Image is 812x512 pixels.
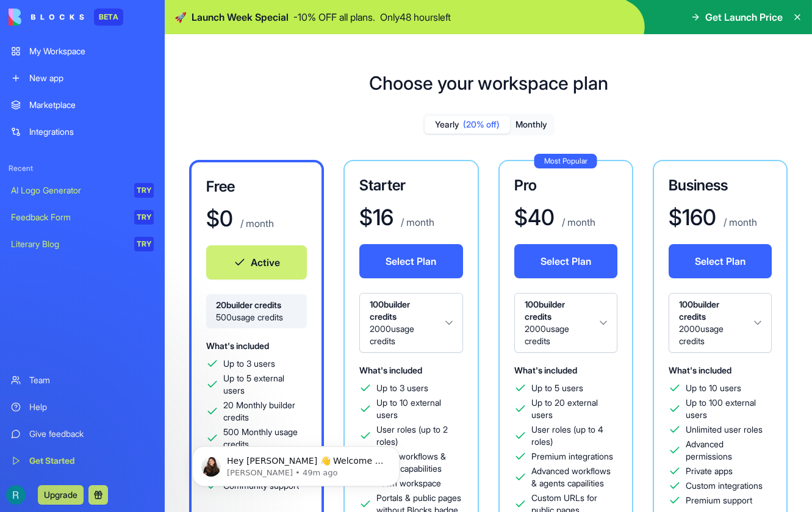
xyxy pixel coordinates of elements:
[6,485,26,505] img: ACg8ocJKzMhLkAJ_x413dl9SEeyw7q9BXawbrX3xunlJwYJZ5cdRGQ=s96-c
[510,116,553,134] button: Monthly
[669,205,716,229] h1: $ 160
[238,216,274,231] p: / month
[293,10,375,24] p: - 10 % OFF all plans.
[9,9,84,26] img: logo
[11,211,126,223] div: Feedback Form
[376,424,462,448] span: User roles (up to 2 roles)
[174,10,187,24] span: 🚀
[29,45,154,57] div: My Workspace
[29,72,154,84] div: New app
[463,118,500,131] span: (20% off)
[359,176,462,195] h3: Starter
[134,210,154,225] div: TRY
[376,450,462,475] span: Basic workflows & agent capabilities
[514,205,555,229] h1: $ 40
[29,401,154,413] div: Help
[4,232,161,256] a: Literary BlogTRY
[206,206,233,231] h1: $ 0
[531,382,583,394] span: Up to 5 users
[4,368,161,392] a: Team
[359,205,393,229] h1: $ 16
[38,488,84,500] a: Upgrade
[686,465,733,477] span: Private apps
[11,238,126,250] div: Literary Blog
[686,480,763,492] span: Custom integrations
[531,397,617,421] span: Up to 20 external users
[721,215,757,229] p: / month
[192,10,289,24] span: Launch Week Special
[134,183,154,198] div: TRY
[705,10,783,24] span: Get Launch Price
[4,205,161,229] a: Feedback FormTRY
[216,299,297,311] span: 20 builder credits
[4,164,161,173] span: Recent
[359,244,462,278] button: Select Plan
[559,215,595,229] p: / month
[534,154,597,168] div: Most Popular
[4,449,161,473] a: Get Started
[669,244,772,278] button: Select Plan
[38,485,84,505] button: Upgrade
[376,397,462,421] span: Up to 10 external users
[514,244,617,278] button: Select Plan
[686,494,752,507] span: Premium support
[531,465,617,489] span: Advanced workflows & agents capailities
[4,93,161,117] a: Marketplace
[4,178,161,203] a: AI Logo GeneratorTRY
[134,237,154,251] div: TRY
[686,382,741,394] span: Up to 10 users
[29,99,154,111] div: Marketplace
[531,424,617,448] span: User roles (up to 4 roles)
[29,428,154,440] div: Give feedback
[206,177,307,197] h3: Free
[369,72,608,94] h1: Choose your workspace plan
[514,365,577,375] span: What's included
[425,116,510,134] button: Yearly
[223,399,307,424] span: 20 Monthly builder credits
[9,9,123,26] a: BETA
[29,126,154,138] div: Integrations
[380,10,451,24] p: Only 48 hours left
[376,382,428,394] span: Up to 3 users
[398,215,434,229] p: / month
[11,184,126,197] div: AI Logo Generator
[4,39,161,63] a: My Workspace
[174,420,418,506] iframe: Intercom notifications message
[669,365,731,375] span: What's included
[686,397,772,421] span: Up to 100 external users
[216,311,297,323] span: 500 usage credits
[4,395,161,419] a: Help
[531,450,613,463] span: Premium integrations
[359,365,422,375] span: What's included
[206,245,307,279] button: Active
[94,9,123,26] div: BETA
[669,176,772,195] h3: Business
[29,374,154,386] div: Team
[4,66,161,90] a: New app
[4,120,161,144] a: Integrations
[514,176,617,195] h3: Pro
[686,438,772,463] span: Advanced permissions
[223,358,275,370] span: Up to 3 users
[29,455,154,467] div: Get Started
[686,424,763,436] span: Unlimited user roles
[206,341,269,351] span: What's included
[223,372,307,397] span: Up to 5 external users
[4,422,161,446] a: Give feedback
